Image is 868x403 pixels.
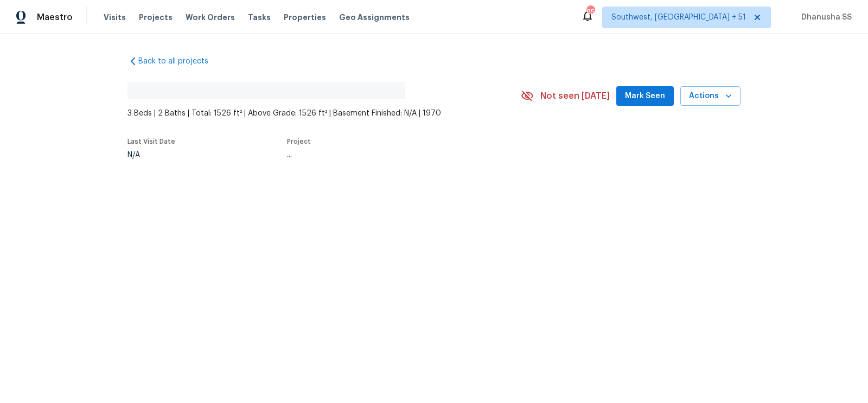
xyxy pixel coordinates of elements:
[284,12,326,23] span: Properties
[680,86,741,106] button: Actions
[611,12,746,23] span: Southwest, [GEOGRAPHIC_DATA] + 51
[540,91,610,101] span: Not seen [DATE]
[127,138,175,145] span: Last Visit Date
[127,108,521,119] span: 3 Beds | 2 Baths | Total: 1526 ft² | Above Grade: 1526 ft² | Basement Finished: N/A | 1970
[287,138,311,145] span: Project
[248,14,271,21] span: Tasks
[586,7,594,17] div: 858
[339,12,410,23] span: Geo Assignments
[616,86,674,106] button: Mark Seen
[127,151,175,159] div: N/A
[186,12,235,23] span: Work Orders
[139,12,173,23] span: Projects
[37,12,73,23] span: Maestro
[625,89,665,103] span: Mark Seen
[689,89,732,103] span: Actions
[797,12,852,23] span: Dhanusha SS
[104,12,126,23] span: Visits
[127,56,232,67] a: Back to all projects
[287,151,495,159] div: ...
